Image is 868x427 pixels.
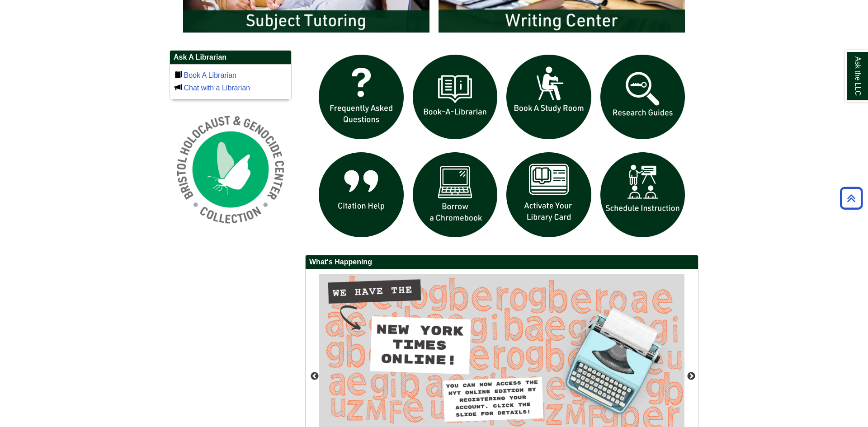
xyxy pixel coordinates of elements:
[184,71,236,79] a: Book A Librarian
[310,372,319,381] button: Previous
[596,50,690,144] img: Research Guides icon links to research guides web page
[837,192,866,204] a: Back to Top
[306,255,698,269] h2: What's Happening
[314,148,408,242] img: citation help icon links to citation help guide page
[502,50,596,144] img: book a study room icon links to book a study room web page
[596,148,690,242] img: For faculty. Schedule Library Instruction icon links to form.
[314,50,408,144] img: frequently asked questions
[314,50,689,246] div: slideshow
[408,50,502,144] img: Book a Librarian icon links to book a librarian web page
[502,148,596,242] img: activate Library Card icon links to form to activate student ID into library card
[170,51,291,65] h2: Ask A Librarian
[408,148,502,242] img: Borrow a chromebook icon links to the borrow a chromebook web page
[170,108,292,230] img: Holocaust and Genocide Collection
[687,372,696,381] button: Next
[184,84,250,92] a: Chat with a Librarian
